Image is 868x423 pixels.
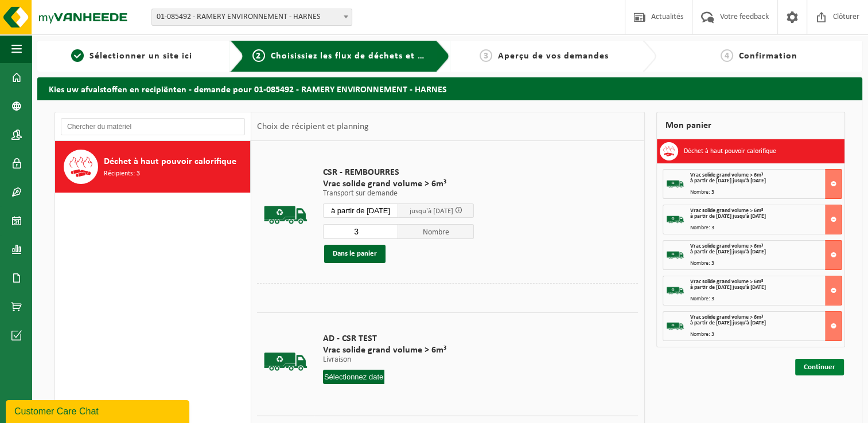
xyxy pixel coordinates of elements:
div: Nombre: 3 [690,225,842,231]
span: 3 [480,49,492,62]
span: Choisissiez les flux de déchets et récipients [271,52,462,61]
div: Choix de récipient et planning [251,112,375,141]
span: Déchet à haut pouvoir calorifique [104,155,236,169]
div: Nombre: 3 [690,332,842,338]
strong: à partir de [DATE] jusqu'à [DATE] [690,178,766,184]
span: Sélectionner un site ici [89,52,192,61]
span: 2 [252,49,265,62]
span: Aperçu de vos demandes [498,52,609,61]
p: Transport sur demande [323,190,474,198]
span: Vrac solide grand volume > 6m³ [690,243,763,249]
strong: à partir de [DATE] jusqu'à [DATE] [690,284,766,291]
strong: à partir de [DATE] jusqu'à [DATE] [690,213,766,220]
input: Sélectionnez date [323,370,385,384]
strong: à partir de [DATE] jusqu'à [DATE] [690,249,766,255]
input: Sélectionnez date [323,203,399,218]
span: CSR - REMBOURRES [323,167,474,178]
span: Vrac solide grand volume > 6m³ [690,314,763,320]
span: 1 [71,49,84,62]
div: Mon panier [656,112,846,139]
button: Déchet à haut pouvoir calorifique Récipients: 3 [55,141,251,193]
p: Livraison [323,356,446,364]
div: Nombre: 3 [690,190,842,195]
span: Vrac solide grand volume > 6m³ [690,172,763,178]
div: Nombre: 3 [690,296,842,302]
div: Nombre: 3 [690,261,842,267]
span: Confirmation [739,52,797,61]
span: Récipients: 3 [104,169,140,179]
span: jusqu'à [DATE] [410,207,453,215]
strong: à partir de [DATE] jusqu'à [DATE] [690,320,766,326]
a: 1Sélectionner un site ici [43,49,221,63]
h2: Kies uw afvalstoffen en recipiënten - demande pour 01-085492 - RAMERY ENVIRONNEMENT - HARNES [37,77,862,100]
a: Continuer [795,359,844,375]
span: Vrac solide grand volume > 6m³ [690,207,763,214]
span: Vrac solide grand volume > 6m³ [690,279,763,285]
span: 01-085492 - RAMERY ENVIRONNEMENT - HARNES [151,9,352,26]
span: 4 [721,49,733,62]
input: Chercher du matériel [61,118,245,135]
button: Dans le panier [324,245,386,263]
span: Nombre [398,224,474,239]
h3: Déchet à haut pouvoir calorifique [684,142,776,160]
span: Vrac solide grand volume > 6m³ [323,344,446,356]
span: 01-085492 - RAMERY ENVIRONNEMENT - HARNES [152,9,352,25]
iframe: chat widget [6,398,192,423]
span: Vrac solide grand volume > 6m³ [323,178,474,190]
span: AD - CSR TEST [323,333,446,344]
